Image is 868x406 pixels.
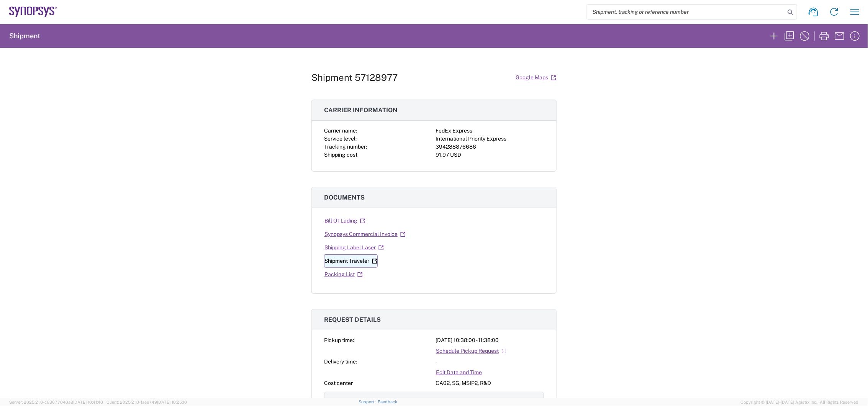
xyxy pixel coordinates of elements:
span: Service level: [324,136,357,142]
div: International Priority Express [436,135,544,143]
span: Tracking number: [324,144,367,150]
div: FedEx Express [436,127,544,135]
a: Schedule Pickup Request [436,344,507,358]
div: 91.97 USD [436,151,544,159]
div: 394288876686 [436,143,544,151]
span: Client: 2025.21.0-faee749 [106,400,187,404]
div: [DATE] 10:38:00 - 11:38:00 [436,336,544,344]
input: Shipment, tracking or reference number [587,5,785,19]
a: Shipment Traveler [324,254,378,268]
a: Feedback [378,399,397,404]
span: Carrier information [324,106,398,114]
span: [DATE] 10:25:10 [157,400,187,404]
span: Delivery time: [324,359,357,365]
span: [DATE] 10:41:40 [73,400,103,404]
span: Cost center [324,380,353,386]
a: Bill Of Lading [324,214,366,228]
a: Edit Date and Time [436,366,482,379]
h2: Shipment [9,31,40,41]
span: Documents [324,194,365,201]
div: CA02, SG, MSIP2, R&D [436,379,544,387]
div: - [436,358,544,366]
span: Request details [324,316,381,323]
span: Copyright © [DATE]-[DATE] Agistix Inc., All Rights Reserved [741,399,859,406]
span: Carrier name: [324,128,357,134]
a: Shipping Label Laser [324,241,384,254]
a: Support [359,399,378,404]
span: References [331,398,359,404]
a: Google Maps [515,71,557,84]
span: Pickup time: [324,337,354,343]
span: Server: 2025.21.0-c63077040a8 [9,400,103,404]
h1: Shipment 57128977 [311,72,398,83]
a: Packing List [324,268,363,281]
span: Shipping cost [324,152,357,158]
a: Synopsys Commercial Invoice [324,228,406,241]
